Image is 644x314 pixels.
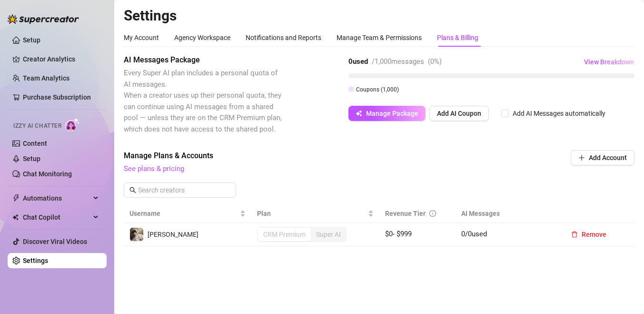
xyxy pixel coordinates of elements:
[337,32,422,43] div: Manage Team & Permissions
[124,32,159,43] div: My Account
[124,204,251,223] th: Username
[23,51,99,67] a: Creator Analytics
[612,282,634,304] iframe: Intercom live chat
[429,106,489,121] button: Add AI Coupon
[571,150,634,165] button: Add Account
[437,32,478,43] div: Plans & Billing
[23,170,72,178] a: Chat Monitoring
[65,118,80,132] img: AI Chatter
[356,86,399,93] span: Coupons ( 1,000 )
[124,7,634,25] h2: Settings
[428,57,442,66] span: ( 0 %)
[348,57,368,66] strong: 0 used
[12,214,19,221] img: Chat Copilot
[124,69,282,133] span: Every Super AI plan includes a personal quota of AI messages. When a creator uses up their person...
[348,106,426,121] button: Manage Package
[23,210,90,225] span: Chat Copilot
[385,210,426,217] span: Revenue Tier
[513,108,605,119] div: Add AI Messages automatically
[23,140,47,147] a: Content
[23,238,87,245] a: Discover Viral Videos
[456,204,558,223] th: AI Messages
[258,228,311,241] div: CRM Premium
[571,231,578,238] span: delete
[124,54,284,66] span: AI Messages Package
[23,93,91,101] a: Purchase Subscription
[13,122,61,131] span: Izzy AI Chatter
[23,191,90,206] span: Automations
[138,185,223,195] input: Search creators
[251,204,379,223] th: Plan
[257,227,347,242] div: segmented control
[8,14,79,24] img: logo-BBDzfeDw.svg
[124,150,506,162] span: Manage Plans & Accounts
[372,57,424,66] span: / 1,000 messages
[589,154,627,162] span: Add Account
[437,110,481,117] span: Add AI Coupon
[366,110,418,117] span: Manage Package
[257,208,366,219] span: Plan
[129,208,238,219] span: Username
[23,74,69,82] a: Team Analytics
[23,36,40,44] a: Setup
[385,230,412,238] span: $ 0 - $ 999
[582,231,606,238] span: Remove
[23,257,48,264] a: Settings
[129,187,136,193] span: search
[578,154,585,161] span: plus
[174,32,230,43] div: Agency Workspace
[429,210,436,217] span: info-circle
[12,194,20,202] span: thunderbolt
[584,58,634,66] span: View Breakdown
[461,230,487,238] span: 0 / 0 used
[130,228,143,241] img: Reece
[246,32,321,43] div: Notifications and Reports
[564,227,614,242] button: Remove
[584,54,634,70] button: View Breakdown
[23,155,40,162] a: Setup
[124,164,184,173] a: See plans & pricing
[311,228,346,241] div: Super AI
[148,231,198,238] span: [PERSON_NAME]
